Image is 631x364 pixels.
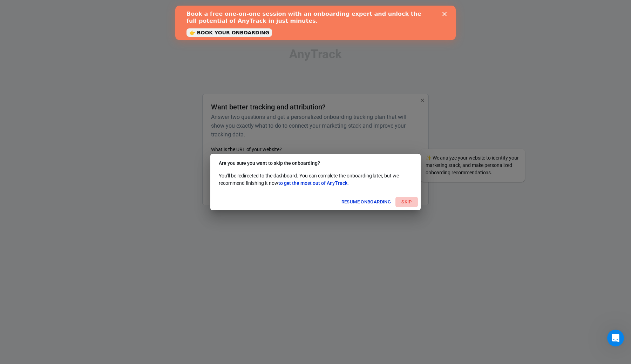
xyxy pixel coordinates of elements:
iframe: Intercom live chat [607,330,624,346]
button: Skip [395,197,418,208]
button: Resume onboarding [340,197,393,208]
iframe: Intercom live chat banner [175,6,456,40]
p: You'll be redirected to the dashboard. You can complete the onboarding later, but we recommend fi... [219,172,412,187]
span: to get the most out of AnyTrack [278,180,347,186]
h2: Are you sure you want to skip the onboarding? [210,154,421,172]
div: Close [267,6,274,11]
